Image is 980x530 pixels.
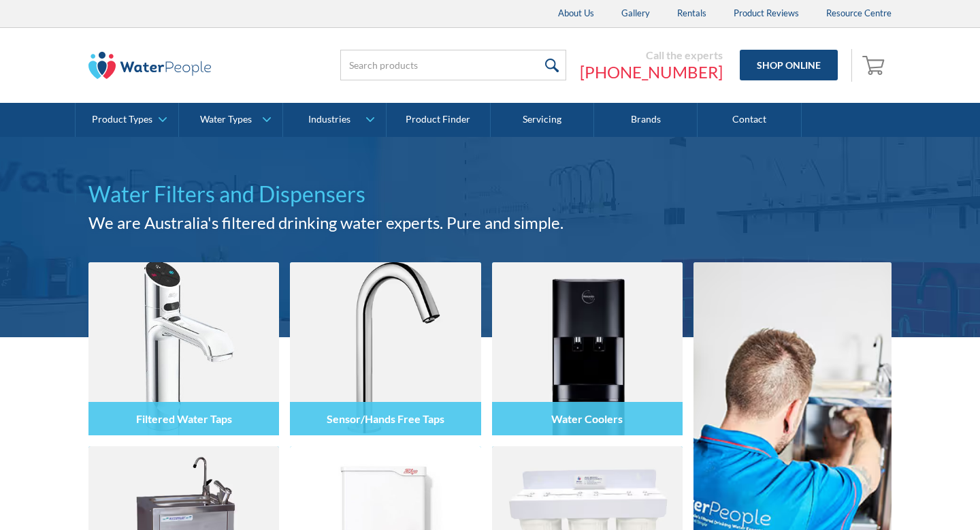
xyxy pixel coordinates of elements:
h4: Sensor/Hands Free Taps [327,412,444,425]
img: The Water People [88,52,211,79]
div: Call the experts [580,48,723,62]
div: Industries [308,114,350,125]
a: Contact [698,103,801,137]
a: [PHONE_NUMBER] [580,62,723,82]
a: Industries [283,103,386,137]
div: Product Types [92,114,152,125]
img: Sensor/Hands Free Taps [290,262,480,435]
a: Brands [594,103,698,137]
a: Product Types [76,103,178,137]
h4: Filtered Water Taps [136,412,232,425]
a: Servicing [491,103,594,137]
input: Search products [340,50,566,80]
a: Open empty cart [859,49,892,82]
img: Filtered Water Taps [88,262,279,435]
h4: Water Coolers [551,412,623,425]
div: Water Types [200,114,252,125]
img: Water Coolers [492,262,683,435]
img: shopping cart [862,54,888,76]
a: Water Types [179,103,282,137]
a: Shop Online [740,50,838,80]
a: Product Finder [387,103,490,137]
